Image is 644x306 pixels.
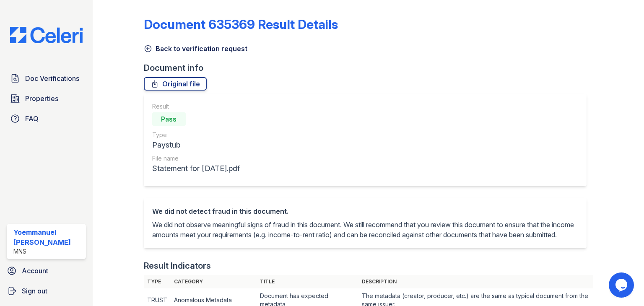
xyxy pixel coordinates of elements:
a: Account [3,262,89,279]
iframe: chat widget [609,272,636,298]
div: Document info [144,62,593,74]
div: We did not detect fraud in this document. [152,206,578,216]
div: Pass [152,112,186,126]
th: Description [358,275,593,288]
div: Result [152,102,240,111]
a: Doc Verifications [7,70,86,87]
span: Sign out [22,286,47,296]
span: FAQ [25,114,39,124]
th: Category [171,275,257,288]
a: Properties [7,90,86,107]
a: Sign out [3,283,89,299]
div: Yoemmanuel [PERSON_NAME] [13,227,83,247]
th: Type [144,275,171,288]
span: Properties [25,93,58,104]
div: Statement for [DATE].pdf [152,163,240,174]
span: Account [22,266,48,276]
div: Result Indicators [144,260,211,272]
span: Doc Verifications [25,73,79,83]
img: CE_Logo_Blue-a8612792a0a2168367f1c8372b55b34899dd931a85d93a1a3d3e32e68fde9ad4.png [3,27,89,43]
th: Title [257,275,359,288]
div: MNS [13,247,83,256]
a: Original file [144,77,207,91]
div: File name [152,154,240,163]
a: Document 635369 Result Details [144,17,338,32]
a: Back to verification request [144,44,247,54]
div: Paystub [152,139,240,151]
a: FAQ [7,110,86,127]
div: Type [152,131,240,139]
p: We did not observe meaningful signs of fraud in this document. We still recommend that you review... [152,220,578,240]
